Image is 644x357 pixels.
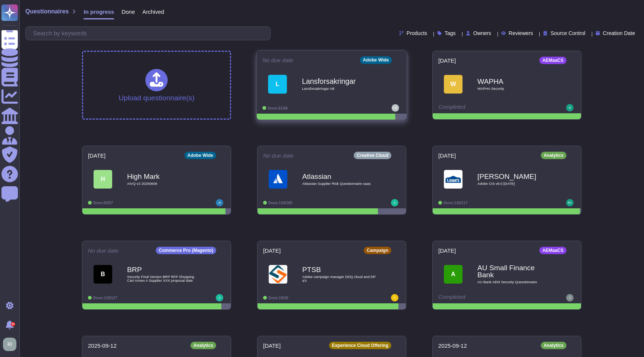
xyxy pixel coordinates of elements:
[302,87,377,91] span: Lansforsakringar AB
[444,265,463,284] div: A
[566,199,574,206] img: user
[268,75,287,94] div: L
[269,265,287,284] img: Logo
[477,87,552,91] span: WAPHA Security
[88,343,117,348] span: 2025-09-12
[329,342,391,349] div: Experience Cloud Offering
[121,9,135,15] span: Done
[127,275,202,282] span: Security Final Version BRP RFP Shopping Cart Annex A Supplier XXX proposal date
[1,336,22,353] button: user
[443,201,468,205] span: Done: 116/117
[29,27,270,40] input: Search by keywords
[407,31,427,36] span: Products
[354,152,391,159] div: Creative Cloud
[93,296,117,300] span: Done: 119/127
[83,9,114,15] span: In progress
[364,247,391,254] div: Campaign
[268,106,288,110] span: Done: 61/66
[477,182,552,186] span: Adobe CIS v8.0 [DATE]
[142,9,164,15] span: Archived
[550,31,585,36] span: Source Control
[88,248,119,253] span: No due date
[438,104,530,111] div: Completed
[94,265,112,284] div: B
[93,201,113,205] span: Done: 55/57
[268,296,288,300] span: Done: 19/20
[3,338,16,351] img: user
[477,264,552,278] b: AU Small Finance Bank
[566,294,574,301] img: user
[263,153,294,158] span: No due date
[541,342,566,349] div: Analytics
[566,104,574,111] img: user
[438,343,467,348] span: 2025-09-12
[392,104,399,112] img: user
[88,153,105,158] span: [DATE]
[438,58,456,63] span: [DATE]
[391,294,398,301] img: user
[127,182,202,186] span: AIVQ v2 20250606
[263,248,281,253] span: [DATE]
[119,69,195,101] div: Upload questionnaire(s)
[11,322,15,326] div: 9+
[438,248,456,253] span: [DATE]
[438,294,530,301] div: Completed
[184,152,216,159] div: Adobe Wide
[127,173,202,180] b: High Mark
[127,266,202,273] b: BRP
[477,78,552,85] b: WAPHA
[268,201,293,205] span: Done: 134/165
[302,78,377,85] b: Lansforsakringar
[444,170,463,189] img: Logo
[603,31,635,36] span: Creation Date
[509,31,533,36] span: Reviewers
[269,170,287,189] img: Logo
[156,247,216,254] div: Commerce Pro (Magento)
[216,199,223,206] img: user
[473,31,491,36] span: Owners
[438,153,456,158] span: [DATE]
[539,247,566,254] div: AEMaaCS
[262,57,293,63] span: No due date
[94,170,112,189] div: H
[539,57,566,64] div: AEMaaCS
[216,294,223,301] img: user
[360,56,392,64] div: Adobe Wide
[477,280,552,284] span: AU Bank AEM Security Quesstionaire
[302,173,377,180] b: Atlassian
[302,266,377,273] b: PTSB
[541,152,566,159] div: Analytics
[263,343,281,348] span: [DATE]
[477,173,552,180] b: [PERSON_NAME]
[445,31,456,36] span: Tags
[302,182,377,186] span: Atlassian Supplier Risk Questionnaire saas
[25,9,69,15] span: Questionnaires
[302,275,377,282] span: Adobe campaign manager DDQ cloud and DP q's
[391,199,398,206] img: user
[190,342,216,349] div: Analytics
[444,75,463,94] div: W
